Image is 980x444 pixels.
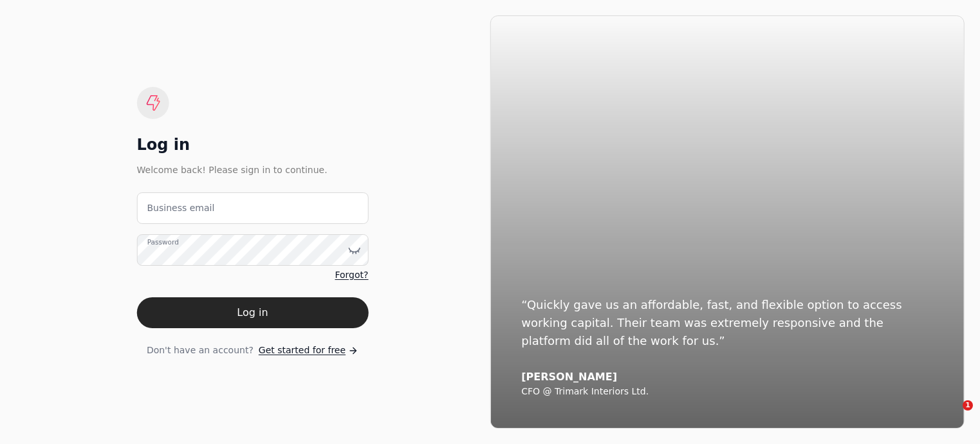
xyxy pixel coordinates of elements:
[521,371,933,384] div: [PERSON_NAME]
[136,134,368,155] div: Log in
[259,344,346,357] span: Get started for free
[147,201,214,215] label: Business email
[521,296,933,350] div: “Quickly gave us an affordable, fast, and flexible option to access working capital. Their team w...
[136,163,368,177] div: Welcome back! Please sign in to continue.
[136,297,368,328] button: Log in
[521,386,933,398] div: CFO @ Trimark Interiors Ltd.
[259,344,358,357] a: Get started for free
[147,344,254,357] span: Don't have an account?
[963,400,973,411] span: 1
[335,268,368,282] a: Forgot?
[936,400,967,431] iframe: Intercom live chat
[147,237,178,248] label: Password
